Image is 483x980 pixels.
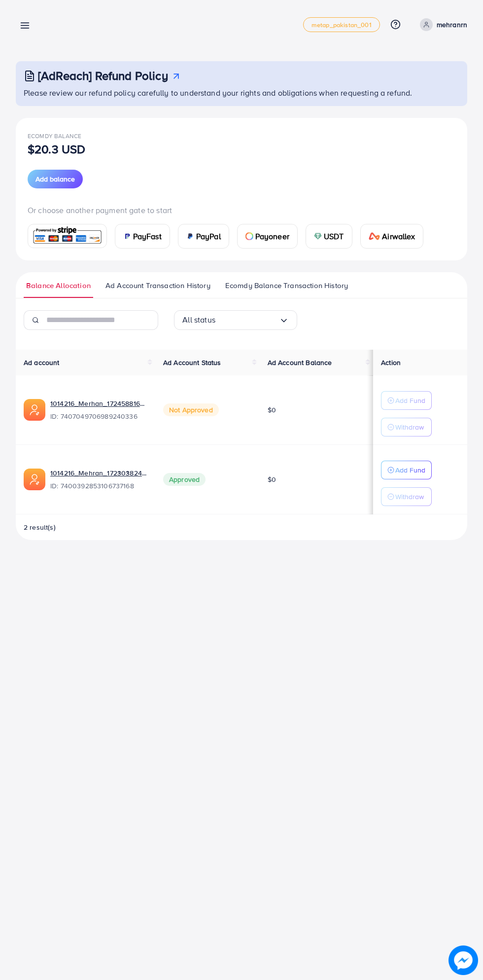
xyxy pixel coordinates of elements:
[186,232,194,240] img: card
[268,405,276,415] span: $0
[303,17,380,32] a: metap_pakistan_001
[24,399,45,421] img: ic-ads-acc.e4c84228.svg
[245,232,253,240] img: card
[26,280,91,291] span: Balance Allocation
[395,421,424,433] p: Withdraw
[133,230,162,242] span: PayFast
[314,232,322,240] img: card
[50,411,147,421] span: ID: 7407049706989240336
[24,87,461,99] p: Please review our refund policy carefully to understand your rights and obligations when requesti...
[178,224,229,249] a: cardPayPal
[395,491,424,503] p: Withdraw
[437,19,467,31] p: mehranrn
[50,468,147,478] a: 1014216_Mehran_1723038241071
[38,69,168,83] h3: [AdReach] Refund Policy
[268,474,276,484] span: $0
[369,232,380,240] img: card
[31,225,103,247] img: card
[123,232,131,240] img: card
[215,312,279,327] input: Search for option
[115,224,170,249] a: cardPayFast
[24,469,45,490] img: ic-ads-acc.e4c84228.svg
[395,395,425,406] p: Add Fund
[360,224,423,249] a: cardAirwallex
[382,230,414,242] span: Airwallex
[24,522,56,532] span: 2 result(s)
[35,174,75,184] span: Add balance
[381,358,401,367] span: Action
[268,358,332,367] span: Ad Account Balance
[163,403,219,416] span: Not Approved
[225,280,348,291] span: Ecomdy Balance Transaction History
[24,358,60,367] span: Ad account
[381,487,432,506] button: Withdraw
[50,399,147,408] a: 1014216_Merhan_1724588164299
[237,224,298,249] a: cardPayoneer
[163,358,221,367] span: Ad Account Status
[50,481,147,491] span: ID: 7400392853106737168
[174,310,297,330] div: Search for option
[50,399,147,421] div: <span class='underline'>1014216_Merhan_1724588164299</span></br>7407049706989240336
[28,170,83,188] button: Add balance
[182,312,215,327] span: All status
[395,464,425,476] p: Add Fund
[28,204,455,216] p: Or choose another payment gate to start
[311,22,372,28] span: metap_pakistan_001
[28,132,81,140] span: Ecomdy Balance
[105,280,210,291] span: Ad Account Transaction History
[28,143,85,155] p: $20.3 USD
[381,391,432,410] button: Add Fund
[416,18,467,31] a: mehranrn
[381,418,432,436] button: Withdraw
[381,461,432,479] button: Add Fund
[255,230,289,242] span: Payoneer
[163,473,206,486] span: Approved
[448,945,478,975] img: image
[50,468,147,491] div: <span class='underline'>1014216_Mehran_1723038241071</span></br>7400392853106737168
[28,224,107,248] a: card
[306,224,352,249] a: cardUSDT
[324,230,344,242] span: USDT
[196,230,221,242] span: PayPal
